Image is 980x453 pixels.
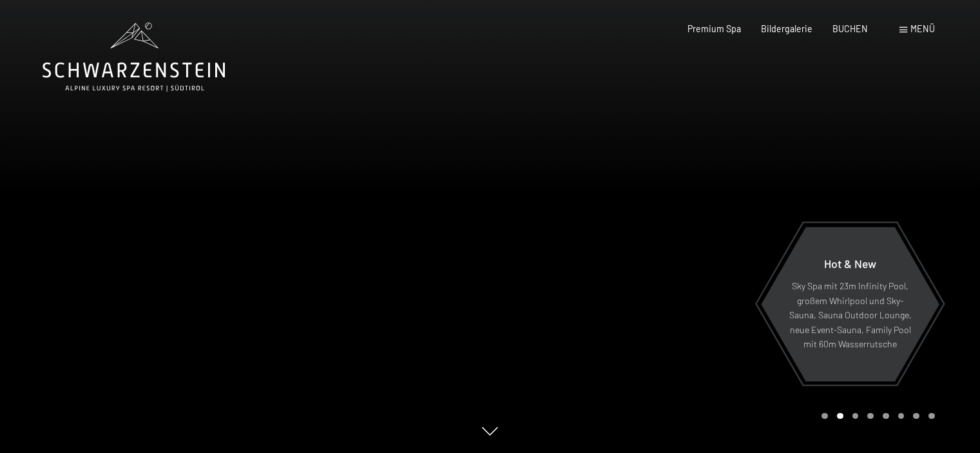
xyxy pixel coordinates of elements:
div: Carousel Pagination [817,413,934,419]
span: Hot & New [824,256,876,271]
div: Carousel Page 7 [913,413,919,419]
div: Carousel Page 3 [852,413,859,419]
a: Premium Spa [687,23,741,34]
span: Menü [910,23,935,34]
div: Carousel Page 1 [821,413,828,419]
div: Carousel Page 4 [867,413,874,419]
p: Sky Spa mit 23m Infinity Pool, großem Whirlpool und Sky-Sauna, Sauna Outdoor Lounge, neue Event-S... [789,279,912,352]
div: Carousel Page 2 (Current Slide) [837,413,843,419]
a: Bildergalerie [761,23,812,34]
div: Carousel Page 5 [883,413,889,419]
a: Hot & New Sky Spa mit 23m Infinity Pool, großem Whirlpool und Sky-Sauna, Sauna Outdoor Lounge, ne... [760,226,940,382]
div: Carousel Page 6 [898,413,905,419]
div: Carousel Page 8 [928,413,935,419]
span: Einwilligung Marketing* [365,257,472,270]
a: BUCHEN [832,23,868,34]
